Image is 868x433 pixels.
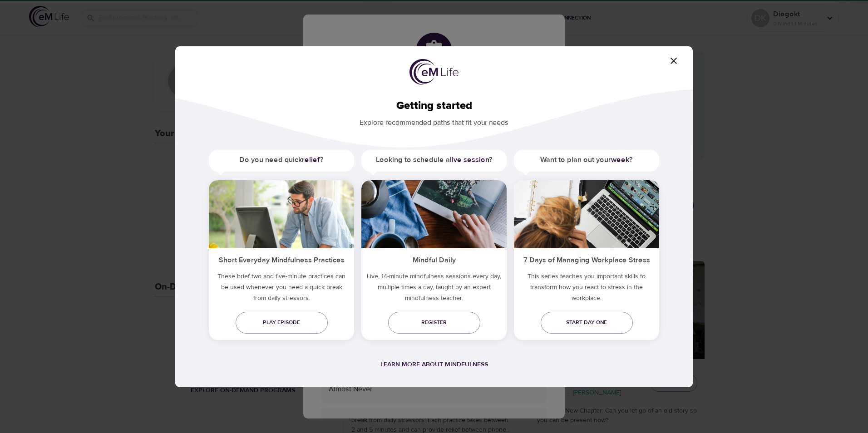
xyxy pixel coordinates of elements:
[361,180,507,248] img: ims
[190,99,678,113] h2: Getting started
[514,271,659,307] p: This series teaches you important skills to transform how you react to stress in the workplace.
[209,271,354,307] h5: These brief two and five-minute practices can be used whenever you need a quick break from daily ...
[209,180,354,248] img: ims
[514,180,659,248] img: ims
[243,318,321,327] span: Play episode
[548,318,626,327] span: Start day one
[395,318,473,327] span: Register
[302,155,320,164] a: relief
[514,248,659,271] h5: 7 Days of Managing Workplace Stress
[541,312,633,334] a: Start day one
[209,150,354,170] h5: Do you need quick ?
[361,271,507,307] p: Live, 14-minute mindfulness sessions every day, multiple times a day, taught by an expert mindful...
[409,59,459,85] img: logo
[380,360,488,369] a: Learn more about mindfulness
[190,112,678,128] p: Explore recommended paths that fit your needs
[236,312,328,334] a: Play episode
[450,155,489,164] a: live session
[361,248,507,271] h5: Mindful Daily
[611,155,629,164] a: week
[514,150,659,170] h5: Want to plan out your ?
[388,312,480,334] a: Register
[361,150,507,170] h5: Looking to schedule a ?
[209,248,354,271] h5: Short Everyday Mindfulness Practices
